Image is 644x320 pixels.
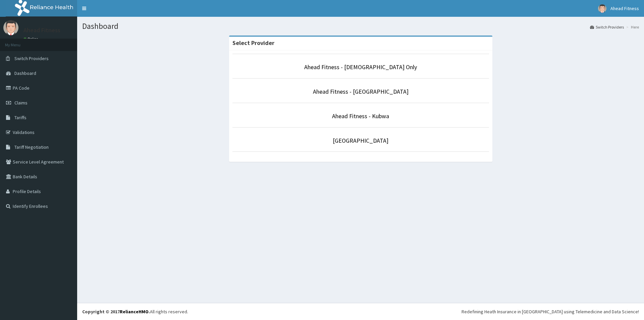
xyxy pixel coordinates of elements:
a: Online [23,37,40,41]
span: Tariffs [14,115,26,121]
span: Dashboard [14,70,36,76]
strong: Select Provider [232,39,274,47]
h1: Dashboard [82,22,639,31]
strong: Copyright © 2017 . [82,309,150,315]
a: Ahead Fitness - [DEMOGRAPHIC_DATA] Only [304,63,417,71]
a: Ahead Fitness - Kubwa [332,112,389,120]
a: RelianceHMO [120,309,149,315]
a: Switch Providers [590,24,624,30]
span: Ahead Fitness [610,5,639,11]
div: Redefining Heath Insurance in [GEOGRAPHIC_DATA] using Telemedicine and Data Science! [462,308,639,315]
span: Claims [14,100,28,106]
a: [GEOGRAPHIC_DATA] [333,137,388,144]
span: Tariff Negotiation [14,144,49,150]
p: Ahead Fitness [23,27,60,33]
a: Ahead Fitness - [GEOGRAPHIC_DATA] [313,88,409,95]
img: User Image [598,4,606,13]
footer: All rights reserved. [77,303,644,320]
img: User Image [3,20,18,35]
li: Here [625,24,639,30]
span: Switch Providers [14,55,49,61]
